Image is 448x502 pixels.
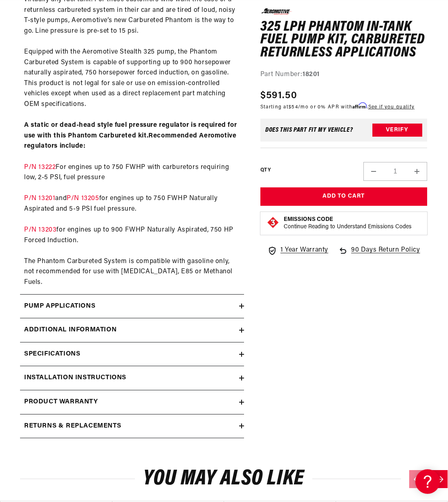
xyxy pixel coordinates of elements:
label: QTY [260,167,271,174]
h2: Returns & replacements [24,421,121,432]
summary: Specifications [20,342,244,366]
a: P/N 13203 [24,227,56,233]
span: $54 [289,104,298,109]
summary: Pump Applications [20,295,244,318]
div: Does This part fit My vehicle? [265,127,353,133]
a: 1 Year Warranty [267,245,328,256]
button: Next slide [430,470,448,488]
a: P/N 13205 [67,195,99,202]
span: 90 Days Return Policy [351,245,420,264]
span: Affirm [352,102,367,108]
span: 1 Year Warranty [280,245,328,256]
summary: Returns & replacements [20,414,244,438]
h1: 325 LPH Phantom In-Tank Fuel Pump Kit, Carbureted Returnless Applications [260,20,427,59]
strong: A static or dead-head style fuel pressure regulator is required for use with this Phantom Carbure... [24,122,237,139]
h2: Installation Instructions [24,373,126,383]
button: Previous slide [409,470,427,488]
summary: Product warranty [20,390,244,414]
div: Part Number: [260,70,427,80]
summary: Additional information [20,318,244,342]
h2: Pump Applications [24,301,95,312]
button: Verify [372,124,422,137]
strong: 18201 [302,71,320,78]
h2: You may also like [20,469,427,488]
p: Continue Reading to Understand Emissions Codes [284,223,412,231]
h2: Product warranty [24,397,98,407]
a: See if you qualify - Learn more about Affirm Financing (opens in modal) [368,104,414,109]
a: P/N 13201 [24,195,55,202]
summary: Installation Instructions [20,366,244,390]
button: Emissions CodeContinue Reading to Understand Emissions Codes [284,216,412,231]
h2: Additional information [24,325,116,335]
span: $591.50 [260,88,297,103]
p: Starting at /mo or 0% APR with . [260,103,414,110]
img: Emissions code [267,216,280,229]
h2: Specifications [24,349,80,360]
button: Add to Cart [260,187,427,206]
strong: Emissions Code [284,216,333,223]
a: P/N 13222 [24,164,56,171]
a: 90 Days Return Policy [338,245,420,264]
